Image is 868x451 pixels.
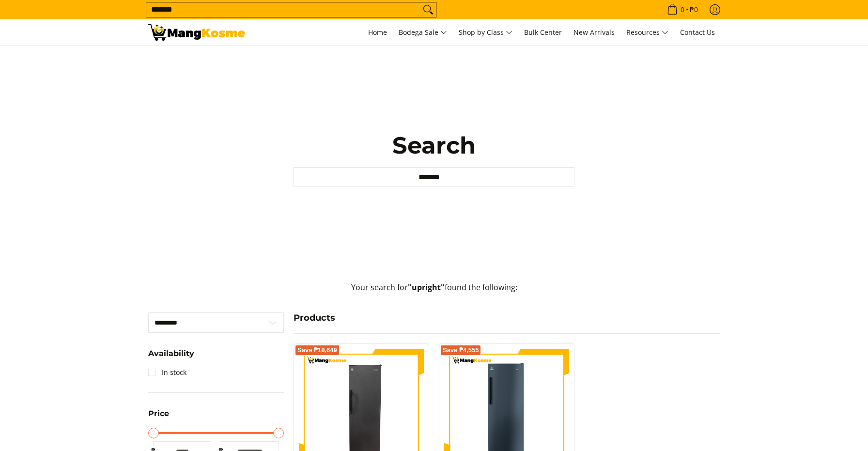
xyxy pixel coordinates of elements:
[148,281,720,303] p: Your search for found the following:
[688,6,699,13] span: ₱0
[573,28,615,37] span: New Arrivals
[680,28,715,37] span: Contact Us
[148,24,245,41] img: Search: 3 results found for &quot;upright&quot; | Mang Kosme
[294,131,574,160] h1: Search
[454,19,517,46] a: Shop by Class
[294,312,720,324] h4: Products
[420,2,436,17] button: Search
[368,28,387,37] span: Home
[399,27,447,39] span: Bodega Sale
[675,19,720,46] a: Contact Us
[148,350,194,358] span: Availability
[148,410,169,418] span: Price
[569,19,620,46] a: New Arrivals
[408,282,445,293] strong: "upright"
[519,19,567,46] a: Bulk Center
[443,347,479,353] span: Save ₱4,555
[148,350,194,365] summary: Open
[148,365,186,380] a: In stock
[148,410,169,425] summary: Open
[363,19,392,46] a: Home
[459,27,512,39] span: Shop by Class
[524,28,562,37] span: Bulk Center
[664,4,701,15] span: •
[626,27,668,39] span: Resources
[297,347,337,353] span: Save ₱18,649
[255,19,720,46] nav: Main Menu
[621,19,673,46] a: Resources
[394,19,452,46] a: Bodega Sale
[679,6,686,13] span: 0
